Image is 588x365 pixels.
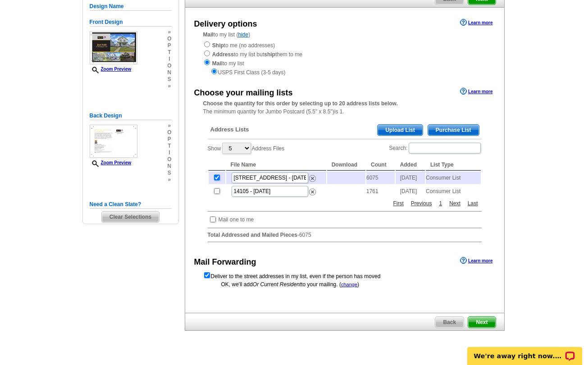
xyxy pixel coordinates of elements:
span: p [167,136,171,143]
a: change [341,282,357,287]
label: Search: [389,142,481,154]
strong: ship [264,51,275,58]
span: t [167,143,171,149]
img: small-thumb.jpg [90,31,137,64]
th: Download [327,159,365,171]
h5: Design Name [90,2,172,11]
strong: Choose the quantity for this order by selecting up to 20 address lists below. [203,100,398,107]
span: Next [468,317,495,328]
strong: Mail [212,60,223,67]
span: Address Lists [210,126,249,134]
h5: Need a Clean Slate? [90,200,172,209]
a: Learn more [460,88,492,95]
a: 1 [437,199,444,207]
a: Next [447,199,463,207]
strong: Address [212,51,234,58]
span: 6075 [299,232,311,238]
span: Purchase List [428,125,479,135]
td: 6075 [366,171,395,184]
strong: Mail [203,32,214,38]
span: Back [435,317,464,328]
a: Remove this list [309,173,316,180]
span: o [167,156,171,163]
div: The minimum quantity for Jumbo Postcard (5.5" x 8.5")is 1. [185,99,504,116]
span: Clear Selections [102,212,159,222]
div: OK, we'll add to your mailing. ( ) [203,280,486,288]
a: Back [435,316,464,328]
h5: Front Design [90,18,172,27]
span: o [167,129,171,136]
th: Count [366,159,395,171]
a: Learn more [460,257,492,264]
input: Search: [409,143,481,153]
a: Zoom Preview [90,67,132,72]
span: » [167,83,171,90]
form: Deliver to the street addresses in my list, even if the person has moved [203,271,486,280]
span: i [167,56,171,63]
div: to my list ( ) [185,31,504,77]
td: 1761 [366,185,395,198]
span: p [167,42,171,49]
span: » [167,176,171,183]
span: t [167,49,171,56]
span: o [167,63,171,69]
div: Mail Forwarding [194,256,256,268]
td: Consumer List [426,171,481,184]
img: delete.png [309,189,316,195]
span: i [167,149,171,156]
img: small-thumb.jpg [90,125,137,158]
strong: Total Addressed and Mailed Pieces [208,232,297,238]
span: o [167,36,171,42]
iframe: LiveChat chat widget [461,337,588,365]
div: - [203,117,486,249]
td: [DATE] [396,185,425,198]
td: Mail one to me [218,215,255,224]
div: USPS First Class (3-5 days) [203,68,486,77]
span: Or Current Resident [253,281,301,288]
a: Last [465,199,480,207]
a: Remove this list [309,187,316,193]
td: Consumer List [426,185,481,198]
span: n [167,163,171,170]
div: Delivery options [194,18,257,30]
td: [DATE] [396,171,425,184]
span: » [167,29,171,36]
img: delete.png [309,175,316,182]
a: hide [238,32,249,38]
span: Upload List [378,125,422,135]
span: s [167,76,171,83]
label: Show Address Files [208,142,285,155]
a: Previous [409,199,434,207]
div: Choose your mailing lists [194,87,293,99]
a: Zoom Preview [90,160,132,165]
h5: Back Design [90,112,172,120]
span: » [167,122,171,129]
span: s [167,170,171,176]
th: File Name [226,159,326,171]
a: First [391,199,406,207]
div: to me (no addresses) to my list but them to me to my list [203,41,486,77]
th: List Type [426,159,481,171]
select: ShowAddress Files [222,143,251,154]
strong: Ship [212,42,224,49]
th: Added [396,159,425,171]
a: Learn more [460,19,492,26]
span: n [167,69,171,76]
